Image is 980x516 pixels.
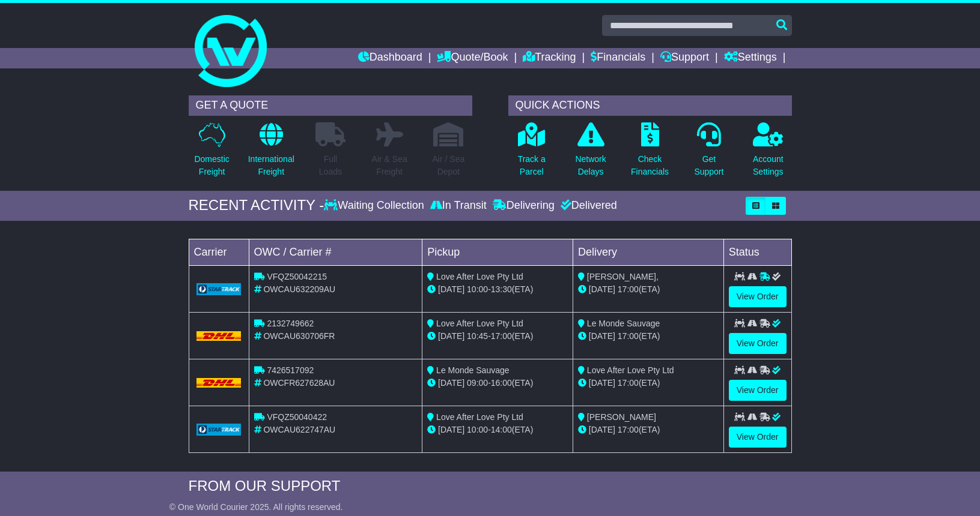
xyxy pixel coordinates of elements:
span: 10:00 [467,284,488,294]
a: View Order [729,286,787,307]
span: © One World Courier 2025. All rights reserved. [169,502,343,512]
p: Check Financials [631,153,669,178]
span: 10:45 [467,331,488,341]
a: Track aParcel [517,122,546,185]
a: Financials [591,48,645,68]
a: DomesticFreight [193,122,230,185]
span: VFQZ50040422 [267,412,327,422]
a: GetSupport [693,122,724,185]
span: [DATE] [438,331,464,341]
div: (ETA) [578,330,719,343]
span: [DATE] [438,425,464,434]
div: RECENT ACTIVITY - [189,197,324,214]
span: [DATE] [438,378,464,388]
span: 16:00 [491,378,512,388]
span: Le Monde Sauvage [436,365,509,375]
span: 10:00 [467,425,488,434]
div: GET A QUOTE [189,95,472,116]
img: DHL.png [196,331,242,341]
a: AccountSettings [752,122,784,185]
span: [DATE] [589,425,615,434]
span: [PERSON_NAME] [587,412,656,422]
p: Air / Sea Depot [433,153,465,178]
td: OWC / Carrier # [249,239,422,265]
p: Domestic Freight [194,153,229,178]
div: In Transit [427,199,490,212]
span: OWCFR627628AU [263,378,335,388]
td: Status [723,239,791,265]
p: Air & Sea Freight [372,153,407,178]
a: Settings [724,48,777,68]
div: - (ETA) [427,283,568,296]
p: Full Loads [315,153,345,178]
p: Network Delays [575,153,606,178]
span: Le Monde Sauvage [587,319,660,328]
a: Quote/Book [437,48,508,68]
a: NetworkDelays [574,122,606,185]
td: Pickup [422,239,573,265]
div: Waiting Collection [324,199,427,212]
a: Support [660,48,709,68]
div: - (ETA) [427,377,568,389]
span: 2132749662 [267,319,314,328]
a: View Order [729,333,787,354]
div: QUICK ACTIONS [508,95,792,116]
span: [DATE] [589,284,615,294]
span: 17:00 [491,331,512,341]
div: (ETA) [578,377,719,389]
a: View Order [729,380,787,401]
a: Tracking [523,48,576,68]
span: Love After Love Pty Ltd [436,272,523,281]
a: View Order [729,427,787,448]
span: [DATE] [589,378,615,388]
span: VFQZ50042215 [267,272,327,281]
div: (ETA) [578,424,719,436]
a: Dashboard [358,48,422,68]
p: Get Support [694,153,723,178]
td: Carrier [189,239,249,265]
span: 09:00 [467,378,488,388]
span: 13:30 [491,284,512,294]
span: 17:00 [618,378,639,388]
span: [DATE] [438,284,464,294]
span: [DATE] [589,331,615,341]
span: 14:00 [491,425,512,434]
div: - (ETA) [427,424,568,436]
a: InternationalFreight [248,122,295,185]
span: 17:00 [618,331,639,341]
span: OWCAU630706FR [263,331,335,341]
div: Delivering [490,199,558,212]
div: FROM OUR SUPPORT [189,478,792,495]
div: Delivered [558,199,617,212]
span: Love After Love Pty Ltd [587,365,674,375]
span: 17:00 [618,425,639,434]
div: (ETA) [578,283,719,296]
div: - (ETA) [427,330,568,343]
span: OWCAU622747AU [263,425,335,434]
td: Delivery [573,239,723,265]
span: Love After Love Pty Ltd [436,319,523,328]
p: Track a Parcel [518,153,546,178]
a: CheckFinancials [630,122,669,185]
img: GetCarrierServiceLogo [196,283,242,295]
p: Account Settings [753,153,784,178]
span: Love After Love Pty Ltd [436,412,523,422]
span: 17:00 [618,284,639,294]
span: [PERSON_NAME], [587,272,659,281]
img: GetCarrierServiceLogo [196,424,242,436]
p: International Freight [248,153,294,178]
img: DHL.png [196,378,242,388]
span: 7426517092 [267,365,314,375]
span: OWCAU632209AU [263,284,335,294]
